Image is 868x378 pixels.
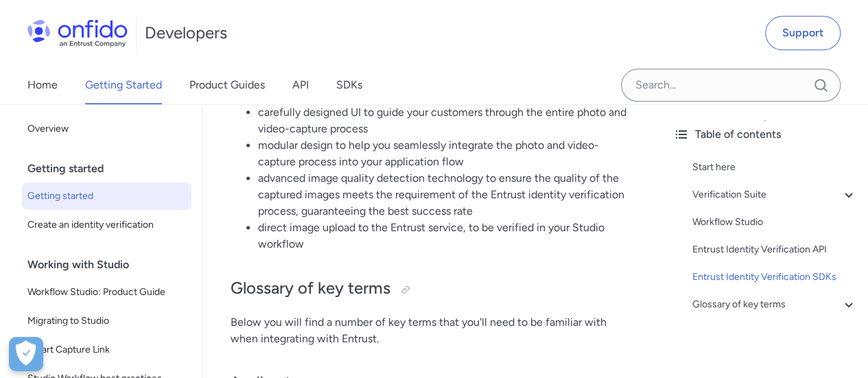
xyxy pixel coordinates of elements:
p: Below you will find a number of key terms that you'll need to be familiar with when integrating w... [231,314,635,347]
span: Create an identity verification [27,217,186,233]
a: Workflow Studio: Product Guide [22,279,191,306]
input: Onfido search input field [621,69,841,102]
a: Start here [692,159,857,176]
span: Overview [27,121,186,137]
li: advanced image quality detection technology to ensure the quality of the captured images meets th... [258,170,635,220]
a: API [292,66,309,104]
span: Getting started [27,188,186,204]
a: Support [765,16,841,50]
div: Working with Studio [27,251,197,279]
a: Create an identity verification [22,211,191,239]
div: Table of contents [673,126,857,143]
a: Overview [22,115,191,143]
h2: Glossary of key terms [231,277,635,300]
a: Entrust Identity Verification SDKs [692,269,857,285]
a: Smart Capture Link [22,336,191,364]
li: direct image upload to the Entrust service, to be verified in your Studio workflow [258,220,635,252]
h1: Developers [145,22,227,44]
li: carefully designed UI to guide your customers through the entire photo and video-capture process [258,104,635,137]
span: Workflow Studio: Product Guide [27,284,186,300]
a: Glossary of key terms [692,296,857,313]
img: Onfido Logo [27,19,128,47]
a: Migrating to Studio [22,307,191,335]
a: Verification Suite [692,187,857,203]
div: Getting started [27,155,197,182]
div: Cookie Preferences [9,337,43,371]
span: Migrating to Studio [27,313,186,329]
li: modular design to help you seamlessly integrate the photo and video-capture process into your app... [258,137,635,170]
span: Smart Capture Link [27,342,186,358]
a: Workflow Studio [692,214,857,231]
a: Getting started [22,182,191,210]
a: Home [27,66,58,104]
a: Entrust Identity Verification API [692,241,857,258]
a: SDKs [336,66,362,104]
a: Getting Started [85,66,162,104]
a: Product Guides [189,66,265,104]
button: Open Preferences [9,337,43,371]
